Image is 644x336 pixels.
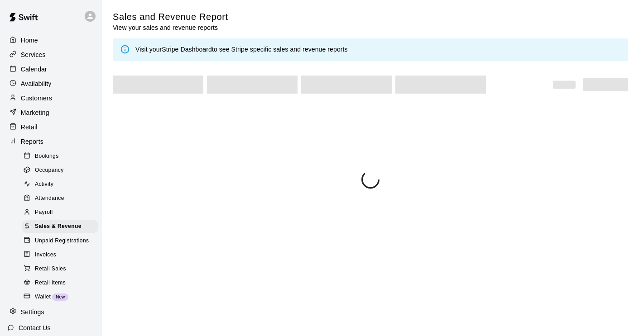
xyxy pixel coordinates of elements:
[22,291,98,303] div: WalletNew
[22,149,102,163] a: Bookings
[22,220,102,234] a: Sales & Revenue
[7,91,95,105] a: Customers
[22,235,98,247] div: Unpaid Registrations
[35,265,66,274] span: Retail Sales
[22,290,102,304] a: WalletNew
[7,33,95,47] a: Home
[7,120,95,134] a: Retail
[22,192,98,205] div: Attendance
[21,50,46,59] p: Services
[22,206,102,220] a: Payroll
[7,77,95,90] a: Availability
[22,249,98,261] div: Invoices
[7,62,95,76] a: Calendar
[22,248,102,262] a: Invoices
[22,150,98,163] div: Bookings
[21,108,49,117] p: Marketing
[22,234,102,248] a: Unpaid Registrations
[35,222,82,231] span: Sales & Revenue
[22,206,98,219] div: Payroll
[162,46,212,53] a: Stripe Dashboard
[22,277,98,289] div: Retail Items
[7,135,95,148] a: Reports
[22,192,102,206] a: Attendance
[22,263,98,275] div: Retail Sales
[22,220,98,233] div: Sales & Revenue
[35,237,89,246] span: Unpaid Registrations
[113,23,228,32] p: View your sales and revenue reports
[35,194,64,203] span: Attendance
[35,152,59,161] span: Bookings
[22,178,98,191] div: Activity
[35,251,56,260] span: Invoices
[7,305,95,319] a: Settings
[21,308,44,317] p: Settings
[21,94,52,103] p: Customers
[22,164,98,177] div: Occupancy
[35,180,53,189] span: Activity
[22,262,102,276] a: Retail Sales
[21,123,38,132] p: Retail
[113,11,228,23] h5: Sales and Revenue Report
[7,106,95,119] a: Marketing
[22,163,102,177] a: Occupancy
[35,208,53,217] span: Payroll
[21,79,52,88] p: Availability
[52,294,68,299] span: New
[35,279,66,288] span: Retail Items
[19,323,51,332] p: Contact Us
[21,36,38,45] p: Home
[7,48,95,62] a: Services
[22,178,102,192] a: Activity
[21,65,47,74] p: Calendar
[35,293,51,302] span: Wallet
[21,137,43,146] p: Reports
[22,276,102,290] a: Retail Items
[35,166,64,175] span: Occupancy
[135,45,348,55] div: Visit your to see Stripe specific sales and revenue reports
